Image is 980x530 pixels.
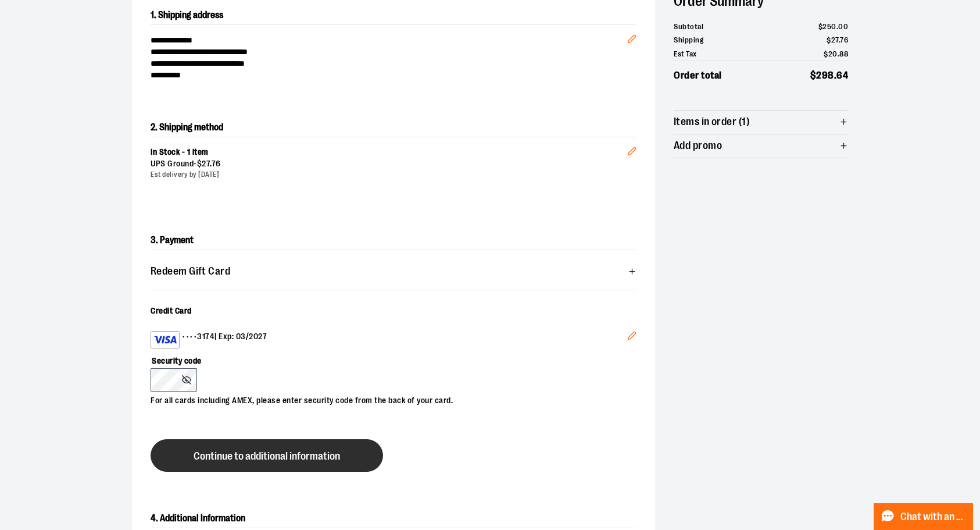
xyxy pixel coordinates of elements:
[834,70,837,81] span: .
[618,128,646,169] button: Edit
[210,159,212,168] span: .
[824,49,828,58] span: $
[674,111,848,134] button: Items in order (1)
[202,159,210,168] span: 27
[831,35,839,44] span: 27
[151,231,636,250] h2: 3. Payment
[151,331,627,348] div: •••• 3174 | Exp: 03/2027
[151,259,636,283] button: Redeem Gift Card
[151,170,627,180] div: Est delivery by [DATE]
[810,70,817,81] span: $
[674,116,750,127] span: Items in order (1)
[874,503,974,530] button: Chat with an Expert
[151,6,636,25] h2: 1. Shipping address
[838,22,848,31] span: 00
[839,35,840,44] span: .
[197,159,202,168] span: $
[153,333,177,347] img: Visa card example showing the 16-digit card number on the front of the card
[151,509,636,528] h2: 4. Additional Information
[828,49,838,58] span: 20
[151,348,625,368] label: Security code
[212,159,221,168] span: 76
[900,511,966,522] span: Chat with an Expert
[836,70,848,81] span: 64
[840,35,848,44] span: 76
[151,439,383,472] button: Continue to additional information
[151,147,627,158] div: In Stock - 1 item
[618,322,646,353] button: Edit
[818,22,823,31] span: $
[822,22,836,31] span: 250
[618,16,646,56] button: Edit
[674,48,697,60] span: Est Tax
[151,118,636,137] h2: 2. Shipping method
[674,34,703,46] span: Shipping
[816,70,834,81] span: 298
[827,35,831,44] span: $
[674,140,722,151] span: Add promo
[151,158,627,170] div: UPS Ground -
[194,451,340,462] span: Continue to additional information
[836,22,839,31] span: .
[674,21,703,33] span: Subtotal
[674,134,848,158] button: Add promo
[674,68,722,83] span: Order total
[151,266,230,277] span: Redeem Gift Card
[838,49,840,58] span: .
[151,306,192,315] span: Credit Card
[839,49,848,58] span: 88
[151,392,625,407] p: For all cards including AMEX, please enter security code from the back of your card.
